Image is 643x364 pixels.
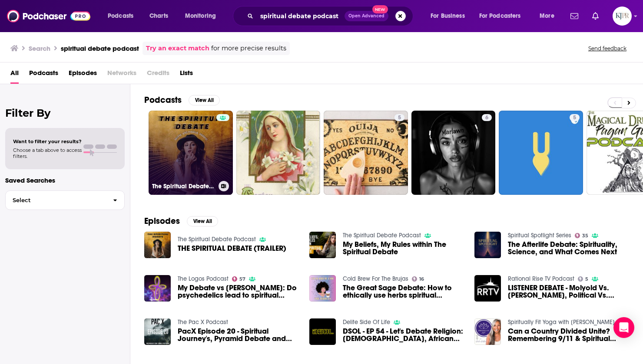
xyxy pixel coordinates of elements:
h2: Podcasts [144,95,182,105]
img: DSOL - EP 54 - Let's Debate Religion: Christianity, African Spirituality, Miraculous Testimonies [309,318,336,345]
img: The Afterlife Debate: Spirituality, Science, and What Comes Next [474,232,501,258]
a: 57 [232,276,246,282]
span: PacX Episode 20 - Spiritual Journey's, Pyramid Debate and PNW Traffic [178,328,299,342]
a: The Afterlife Debate: Spirituality, Science, and What Comes Next [508,241,629,256]
a: Cold Brew For The Brujas [343,275,408,282]
button: Send feedback [586,45,629,52]
span: Choose a tab above to access filters. [13,147,82,159]
img: The Great Sage Debate: How to ethically use herbs spiritual practice [309,275,336,302]
button: View All [187,216,218,226]
a: 35 [575,233,589,238]
a: Can a Country Divided Unite? Remembering 9/11 & Spiritual Reflections on the Harris-Trump Preside... [474,318,501,345]
a: Spiritual Spotlight Series [508,232,571,239]
a: PodcastsView All [144,95,220,105]
a: Show notifications dropdown [567,9,582,23]
span: LISTENER DEBATE - Molyold Vs. [PERSON_NAME], Political Vs. Personal, Economic Vs. Spiritual [508,284,629,299]
span: 35 [582,234,588,238]
div: Search podcasts, credits, & more... [241,6,421,26]
h3: The Spiritual Debate Podcast [152,183,215,190]
h3: spiritual debate podcast [61,44,139,52]
a: Lists [180,66,193,84]
span: Logged in as KJPRpodcast [613,7,632,26]
span: 16 [419,277,424,281]
a: The Logos Podcast [178,275,229,282]
h2: Filter By [5,107,125,119]
a: DSOL - EP 54 - Let's Debate Religion: Christianity, African Spirituality, Miraculous Testimonies [343,328,464,342]
a: 5 [578,276,589,282]
span: Credits [147,66,169,84]
span: Select [6,197,106,203]
a: The Spiritual Debate Podcast [343,232,421,239]
a: Charts [144,9,173,23]
a: Rational Rise TV Podcast [508,275,574,282]
div: Open Intercom Messenger [613,317,634,338]
img: THE SPIRITUAL DEBATE (TRAILER) [144,232,171,258]
p: Saved Searches [5,176,125,184]
button: open menu [179,9,227,23]
span: 5 [398,114,401,122]
button: open menu [534,9,565,23]
span: Want to filter your results? [13,138,82,144]
button: Select [5,190,125,210]
button: Show profile menu [613,7,632,26]
a: 5 [570,114,580,121]
img: My Beliefs, My Rules within The Spiritual Debate [309,232,336,258]
img: My Debate vs Pf Jung: Do psychedelics lead to spiritual enlightenment? [144,275,171,302]
button: open menu [424,9,476,23]
span: More [540,10,554,22]
span: 6 [485,114,488,122]
img: LISTENER DEBATE - Molyold Vs. Molyneux, Political Vs. Personal, Economic Vs. Spiritual [474,275,501,302]
img: PacX Episode 20 - Spiritual Journey's, Pyramid Debate and PNW Traffic [144,318,171,345]
h2: Episodes [144,216,180,226]
span: Networks [107,66,136,84]
a: 6 [411,111,496,195]
input: Search podcasts, credits, & more... [257,9,345,23]
span: 5 [573,114,576,122]
a: THE SPIRITUAL DEBATE (TRAILER) [178,245,286,252]
a: Delite Side Of Life [343,318,390,326]
a: EpisodesView All [144,216,218,226]
img: Podchaser - Follow, Share and Rate Podcasts [7,8,90,24]
span: DSOL - EP 54 - Let's Debate Religion: [DEMOGRAPHIC_DATA], African Spirituality, Miraculous Testim... [343,328,464,342]
span: for more precise results [211,43,286,53]
a: All [10,66,19,84]
a: 5 [394,114,404,121]
a: LISTENER DEBATE - Molyold Vs. Molyneux, Political Vs. Personal, Economic Vs. Spiritual [508,284,629,299]
span: Podcasts [108,10,133,22]
a: Show notifications dropdown [589,9,602,23]
a: My Debate vs Pf Jung: Do psychedelics lead to spiritual enlightenment? [178,284,299,299]
span: 57 [239,277,245,281]
a: My Beliefs, My Rules within The Spiritual Debate [343,241,464,256]
a: The Spiritual Debate Podcast [149,111,233,195]
span: 5 [585,277,588,281]
a: Podcasts [29,66,58,84]
a: Episodes [69,66,97,84]
a: Try an exact match [146,43,209,53]
a: 5 [324,111,408,195]
a: The Spiritual Debate Podcast [178,236,256,243]
span: Open Advanced [348,14,384,18]
img: User Profile [613,7,632,26]
span: For Podcasters [479,10,521,22]
button: open menu [102,9,145,23]
a: The Pac X Podcast [178,318,228,326]
span: Monitoring [185,10,216,22]
span: My Debate vs [PERSON_NAME]: Do psychedelics lead to spiritual enlightenment? [178,284,299,299]
button: open menu [474,9,534,23]
a: 16 [412,276,424,282]
a: 6 [482,114,492,121]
